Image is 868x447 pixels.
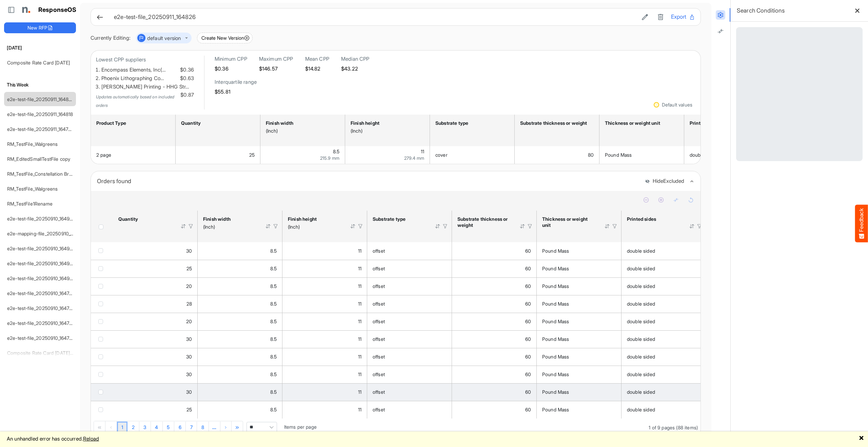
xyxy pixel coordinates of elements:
td: Pound Mass is template cell Column Header httpsnorthellcomontologiesmapping-rulesmaterialhasmater... [537,295,622,313]
button: Edit [640,13,650,21]
span: 30 [186,336,192,342]
button: Export [671,13,695,21]
span: offset [373,371,385,377]
h5: $55.81 [215,89,257,95]
span: double sided [627,318,655,324]
td: 11 is template cell Column Header httpsnorthellcomontologiesmapping-rulesmeasurementhasfinishsize... [282,366,367,383]
span: Pound Mass [542,318,569,324]
td: offset is template cell Column Header httpsnorthellcomontologiesmapping-rulesmaterialhassubstrate... [367,295,452,313]
td: 20 is template cell Column Header httpsnorthellcomontologiesmapping-rulesorderhasquantity [113,313,198,330]
div: Substrate thickness or weight [520,120,592,126]
h1: ResponseOS [38,6,77,14]
td: Pound Mass is template cell Column Header httpsnorthellcomontologiesmapping-rulesmaterialhasmater... [537,330,622,348]
td: 8.5 is template cell Column Header httpsnorthellcomontologiesmapping-rulesmeasurementhasfinishsiz... [198,401,282,419]
div: Go to first page [94,421,105,433]
p: Lowest CPP suppliers [96,56,194,64]
div: Thickness or weight unit [542,216,595,228]
div: Loading... [736,27,863,161]
td: 25 is template cell Column Header httpsnorthellcomontologiesmapping-rulesorderhasquantity [113,260,198,277]
h5: $146.57 [259,66,293,72]
span: 20 [186,283,192,289]
td: Pound Mass is template cell Column Header httpsnorthellcomontologiesmapping-rulesmaterialhasmater... [537,277,622,295]
span: Pound Mass [542,354,569,359]
td: 8.5 is template cell Column Header httpsnorthellcomontologiesmapping-rulesmeasurementhasfinishsiz... [198,383,282,401]
button: Feedback [855,205,868,242]
td: checkbox [91,383,113,401]
span: 8.5 [270,248,277,254]
a: e2e-test-file_20250910_164736 [7,335,75,341]
a: Reload [83,435,99,442]
span: 20 [186,318,192,324]
li: Encompass Elements, Inc(… [101,66,194,74]
span: Pound Mass [542,283,569,289]
div: Go to previous page [105,421,117,433]
span: 8.5 [270,407,277,412]
td: double sided is template cell Column Header httpsnorthellcomontologiesmapping-rulesmanufacturingh... [684,146,769,164]
td: offset is template cell Column Header httpsnorthellcomontologiesmapping-rulesmaterialhassubstrate... [367,313,452,330]
span: double sided [627,266,655,271]
a: Page 7 of 9 Pages [186,422,197,434]
td: double sided is template cell Column Header httpsnorthellcomontologiesmapping-rulesmanufacturingh... [622,295,706,313]
a: e2e-test-file_20250910_164923 [7,246,75,251]
a: e2e-test-file_20250910_164737 [7,305,75,311]
td: double sided is template cell Column Header httpsnorthellcomontologiesmapping-rulesmanufacturingh... [622,277,706,295]
span: Pound Mass [542,389,569,395]
td: 80 is template cell Column Header httpsnorthellcomontologiesmapping-rulesmaterialhasmaterialthick... [515,146,599,164]
td: Pound Mass is template cell Column Header httpsnorthellcomontologiesmapping-rulesmaterialhasmater... [537,260,622,277]
a: Page 4 of 9 Pages [151,422,163,434]
span: Pound Mass [605,152,632,158]
a: e2e-test-file_20250910_164923 [7,275,75,281]
span: 30 [186,354,192,359]
span: 8.5 [270,266,277,271]
h6: Interquartile range [215,79,257,85]
td: double sided is template cell Column Header httpsnorthellcomontologiesmapping-rulesmanufacturingh... [622,242,706,260]
a: e2e-test-file_20250911_164826 [7,96,74,102]
span: $0.36 [179,66,194,74]
div: Product Type [96,120,168,126]
img: Northell [19,3,32,17]
span: Pound Mass [542,248,569,254]
span: 11 [358,266,361,271]
td: 60 is template cell Column Header httpsnorthellcomontologiesmapping-rulesmaterialhasmaterialthick... [452,242,537,260]
span: Pound Mass [542,336,569,342]
span: Pound Mass [542,266,569,271]
div: Filter Icon [442,223,448,229]
a: Composite Rate Card [DATE] [7,60,70,65]
td: 30 is template cell Column Header httpsnorthellcomontologiesmapping-rulesorderhasquantity [113,330,198,348]
span: Pound Mass [542,407,569,412]
td: Pound Mass is template cell Column Header httpsnorthellcomontologiesmapping-rulesmaterialhasmater... [537,401,622,419]
td: 8.5 is template cell Column Header httpsnorthellcomontologiesmapping-rulesmeasurementhasfinishsiz... [198,313,282,330]
div: Printed sides [690,120,761,126]
div: Quantity [181,120,253,126]
td: checkbox [91,295,113,313]
span: double sided [627,336,655,342]
td: 11 is template cell Column Header httpsnorthellcomontologiesmapping-rulesmeasurementhasfinishsize... [345,146,430,164]
span: 30 [186,371,192,377]
div: Orders found [97,176,640,186]
div: Go to last page [232,421,243,433]
span: offset [373,407,385,412]
h6: e2e-test-file_20250911_164826 [114,14,634,20]
span: double sided [627,407,655,412]
span: 60 [525,354,531,359]
span: 8.5 [270,336,277,342]
button: New RFP [4,22,76,33]
td: 8.5 is template cell Column Header httpsnorthellcomontologiesmapping-rulesmeasurementhasfinishsiz... [198,295,282,313]
td: 8.5 is template cell Column Header httpsnorthellcomontologiesmapping-rulesmeasurementhasfinishsiz... [260,146,345,164]
h5: $0.36 [215,66,247,72]
td: checkbox [91,366,113,383]
span: offset [373,389,385,395]
span: double sided [627,354,655,359]
span: 25 [186,407,192,412]
h6: This Week [4,81,76,89]
a: e2e-mapping-file_20250910_164923 [7,231,86,236]
td: checkbox [91,260,113,277]
td: 30 is template cell Column Header httpsnorthellcomontologiesmapping-rulesorderhasquantity [113,366,198,383]
td: 8.5 is template cell Column Header httpsnorthellcomontologiesmapping-rulesmeasurementhasfinishsiz... [198,330,282,348]
span: 1 of 9 pages [649,425,675,430]
td: cover is template cell Column Header httpsnorthellcomontologiesmapping-rulesmaterialhassubstratem... [430,146,515,164]
span: 60 [525,266,531,271]
td: 11 is template cell Column Header httpsnorthellcomontologiesmapping-rulesmeasurementhasfinishsize... [282,260,367,277]
div: Thickness or weight unit [605,120,676,126]
span: 60 [525,371,531,377]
